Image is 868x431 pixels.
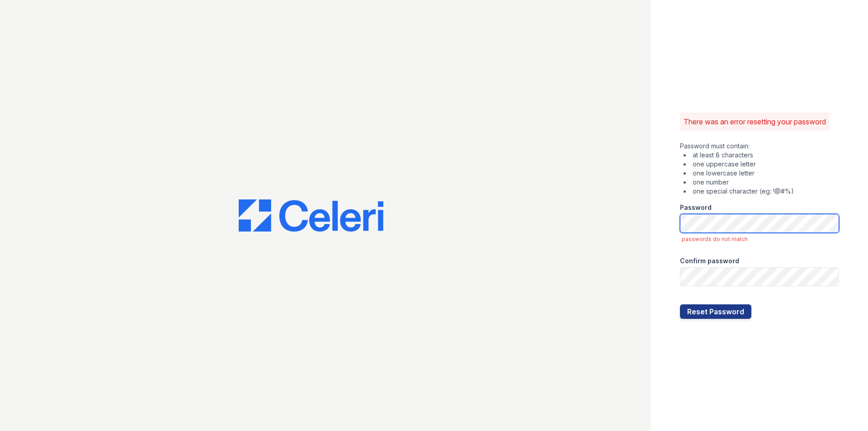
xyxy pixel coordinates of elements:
[684,178,839,187] li: one number
[680,203,712,212] label: Password
[684,151,839,160] li: at least 8 characters
[684,116,826,127] p: There was an error resetting your password
[684,160,839,169] li: one uppercase letter
[682,236,748,242] span: passwords do not match
[680,304,751,319] button: Reset Password
[684,169,839,178] li: one lowercase letter
[680,142,839,196] div: Password must contain:
[680,256,739,265] label: Confirm password
[239,199,383,232] img: CE_Logo_Blue-a8612792a0a2168367f1c8372b55b34899dd931a85d93a1a3d3e32e68fde9ad4.png
[684,187,839,196] li: one special character (eg: !@#%)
